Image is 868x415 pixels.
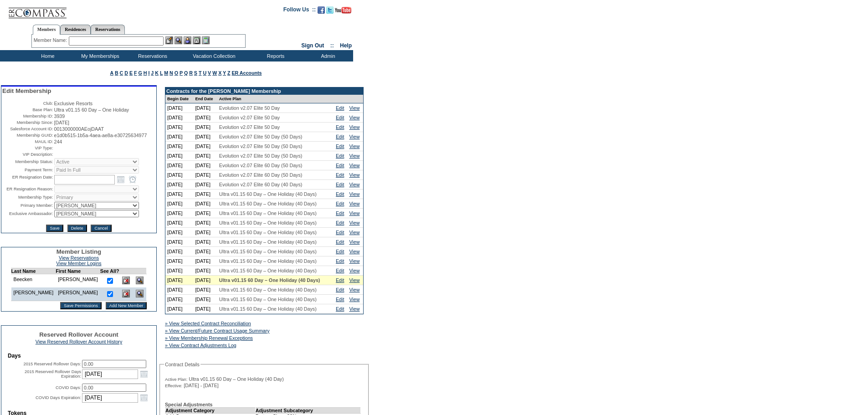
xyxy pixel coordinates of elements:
a: Residences [60,25,91,34]
a: M [164,70,168,76]
td: [DATE] [165,237,193,247]
a: Edit [336,143,344,149]
td: [DATE] [193,151,217,161]
span: Ultra v01.15 60 Day – One Holiday (40 Days) [219,230,317,235]
a: View [349,191,360,197]
a: View [349,306,360,312]
a: Edit [336,163,344,168]
td: VIP Description: [2,152,53,157]
a: I [148,70,149,76]
a: D [124,70,128,76]
a: Open the calendar popup. [139,369,149,379]
td: [PERSON_NAME] [11,287,56,301]
td: Days [8,353,150,359]
span: Evolution v2.07 Elite 60 Day (50 Days) [219,163,302,168]
a: Edit [336,306,344,312]
td: [DATE] [193,276,217,285]
a: View [349,220,360,225]
td: [DATE] [193,295,217,304]
span: Ultra v01.15 60 Day – One Holiday (40 Days) [219,220,317,225]
span: Ultra v01.15 60 Day – One Holiday (40 Days) [219,287,317,292]
img: Follow us on Twitter [326,6,334,14]
a: Open the calendar popup. [116,174,126,184]
a: F [134,70,137,76]
a: Edit [336,277,344,283]
a: View [349,172,360,178]
td: [DATE] [165,285,193,295]
td: Membership Since: [2,120,53,125]
td: [DATE] [193,103,217,113]
span: Ultra v01.15 60 Day – One Holiday [54,107,129,113]
a: W [212,70,217,76]
td: [DATE] [193,209,217,218]
td: [DATE] [193,256,217,266]
td: ER Resignation Reason: [2,185,53,193]
td: [DATE] [165,266,193,276]
td: [DATE] [193,161,217,170]
a: C [120,70,123,76]
a: Edit [336,287,344,292]
a: View [349,277,360,283]
td: [DATE] [193,247,217,256]
span: Ultra v01.15 60 Day – One Holiday (40 Days) [219,239,317,245]
td: [PERSON_NAME] [56,274,100,288]
span: Evolution v2.07 Elite 60 Day (40 Days) [219,182,302,187]
a: Edit [336,182,344,187]
td: [DATE] [193,304,217,314]
td: Base Plan: [2,107,53,113]
a: » View Selected Contract Reconciliation [165,321,251,326]
span: Effective: [165,383,182,389]
td: Membership GUID: [2,133,53,138]
a: Edit [336,258,344,264]
label: 2015 Reserved Rollover Days Expiration: [25,369,81,379]
a: Members [33,25,61,35]
a: L [160,70,163,76]
img: Impersonate [184,36,191,44]
a: H [144,70,147,76]
img: Reservations [193,36,200,44]
td: [DATE] [165,209,193,218]
td: Beecken [11,274,56,288]
img: Become our fan on Facebook [318,6,325,14]
span: Evolution v2.07 Elite 50 Day (50 Days) [219,143,302,149]
span: Edit Membership [2,87,51,94]
a: View [349,105,360,111]
a: Become our fan on Facebook [318,9,325,15]
a: Edit [336,249,344,254]
a: V [208,70,211,76]
td: [DATE] [193,199,217,209]
td: [DATE] [165,142,193,151]
span: Evolution v2.07 Elite 50 Day (50 Days) [219,153,302,159]
td: Membership Type: [2,194,53,201]
a: View [349,153,360,159]
span: Evolution v2.07 Elite 50 Day (50 Days) [219,134,302,139]
a: Edit [336,297,344,302]
legend: Contract Details [164,362,200,367]
a: Edit [336,201,344,206]
span: [DATE] - [DATE] [184,383,219,388]
a: View [349,210,360,216]
a: A [110,70,113,76]
a: Edit [336,124,344,130]
td: [DATE] [193,170,217,180]
td: Payment Term: [2,166,53,174]
td: [DATE] [165,151,193,161]
a: B [115,70,118,76]
td: [DATE] [165,228,193,237]
td: [DATE] [193,180,217,190]
td: [DATE] [193,132,217,142]
a: Edit [336,210,344,216]
span: Ultra v01.15 60 Day – One Holiday (40 Days) [219,201,317,206]
a: » View Current/Future Contract Usage Summary [165,328,270,333]
span: Ultra v01.15 60 Day – One Holiday (40 Days) [219,268,317,273]
a: View [349,230,360,235]
span: Evolution v2.07 Elite 50 Day [219,124,280,130]
a: Help [340,42,352,49]
td: [DATE] [165,304,193,314]
a: View [349,297,360,302]
span: Ultra v01.15 60 Day – One Holiday (40 Days) [219,249,317,254]
a: Edit [336,268,344,273]
a: View Reservations [59,255,99,261]
a: K [155,70,159,76]
span: Ultra v01.15 60 Day – One Holiday (40 Days) [219,191,317,197]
